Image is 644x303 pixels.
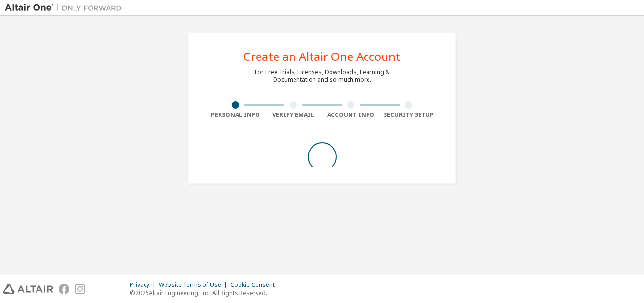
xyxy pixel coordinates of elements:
div: Privacy [130,281,159,289]
p: © 2025 Altair Engineering, Inc. All Rights Reserved. [130,289,280,297]
img: facebook.svg [59,284,69,294]
div: Cookie Consent [230,281,280,289]
div: Website Terms of Use [159,281,230,289]
img: Altair One [5,3,127,13]
div: Personal Info [207,111,265,119]
img: instagram.svg [75,284,85,294]
div: For Free Trials, Licenses, Downloads, Learning & Documentation and so much more. [255,68,390,84]
div: Account Info [322,111,380,119]
div: Verify Email [264,111,322,119]
img: altair_logo.svg [3,284,53,294]
div: Security Setup [380,111,438,119]
div: Create an Altair One Account [243,51,401,62]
